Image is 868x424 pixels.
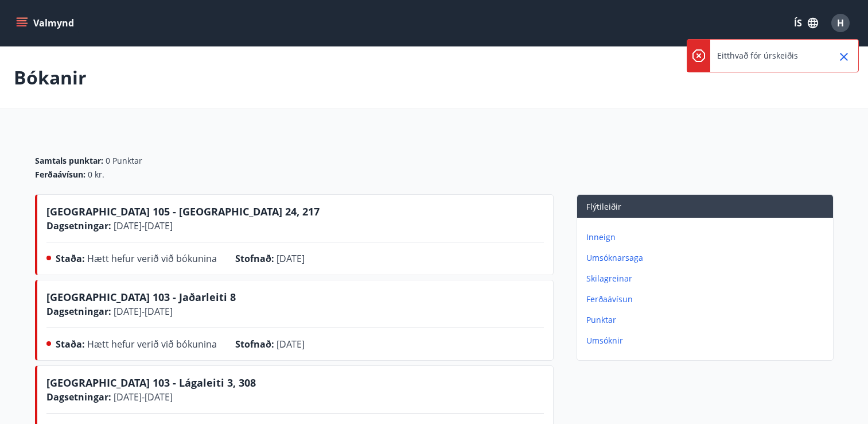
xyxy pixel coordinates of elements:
[277,252,305,265] span: [DATE]
[14,13,79,33] button: menu
[235,252,274,265] span: Stofnað :
[277,338,305,350] span: [DATE]
[586,273,828,284] p: Skilagreinar
[235,338,274,350] span: Stofnað :
[46,376,256,390] span: [GEOGRAPHIC_DATA] 103 - Lágaleiti 3, 308
[837,17,844,29] span: H
[586,201,621,212] span: Flýtileiðir
[111,219,173,232] span: [DATE] - [DATE]
[586,314,828,326] p: Punktar
[35,155,103,167] span: Samtals punktar :
[717,50,798,61] p: Eitthvað fór úrskeiðis
[106,155,142,167] span: 0 Punktar
[46,391,111,403] span: Dagsetningar :
[586,252,828,264] p: Umsóknarsaga
[56,338,85,350] span: Staða :
[87,338,217,350] span: Hætt hefur verið við bókunina
[35,169,85,180] span: Ferðaávísun :
[14,65,87,90] p: Bókanir
[111,305,173,318] span: [DATE] - [DATE]
[788,13,824,33] button: ÍS
[834,47,854,67] button: Close
[46,219,111,232] span: Dagsetningar :
[46,205,320,218] span: [GEOGRAPHIC_DATA] 105 - [GEOGRAPHIC_DATA] 24, 217
[586,294,828,305] p: Ferðaávísun
[586,232,828,243] p: Inneign
[46,305,111,318] span: Dagsetningar :
[111,391,173,403] span: [DATE] - [DATE]
[827,9,854,37] button: H
[56,252,85,265] span: Staða :
[88,169,104,180] span: 0 kr.
[87,252,217,265] span: Hætt hefur verið við bókunina
[586,335,828,346] p: Umsóknir
[46,290,236,304] span: [GEOGRAPHIC_DATA] 103 - Jaðarleiti 8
